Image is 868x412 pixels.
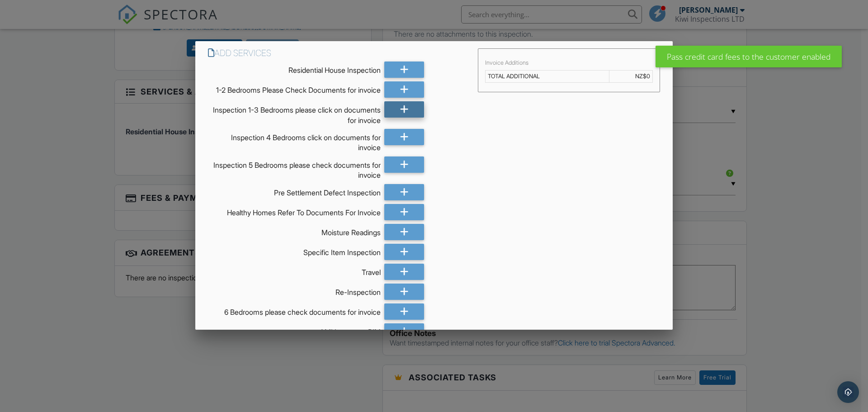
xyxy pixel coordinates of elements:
[208,244,381,257] div: Specific Item Inspection
[208,224,381,237] div: Moisture Readings
[208,184,381,198] div: Pre Settlement Defect Inspection
[656,46,842,67] div: Pass credit card fees to the customer enabled
[208,129,381,153] div: Inspection 4 Bedrooms click on documents for invoice
[837,381,859,403] div: Open Intercom Messenger
[208,101,381,125] div: Inspection 1-3 Bedrooms please click on documents for invoice
[486,71,609,83] td: TOTAL ADDITIONAL
[208,264,381,277] div: Travel
[208,62,381,75] div: Residential House Inspection
[208,156,381,180] div: Inspection 5 Bedrooms please check documents for invoice
[609,71,653,83] td: NZ$0
[208,323,381,337] div: AMI Insurance PIM
[208,81,381,95] div: 1-2 Bedrooms Please Check Documents for invoice
[208,284,381,297] div: Re-Inspection
[208,204,381,218] div: Healthy Homes Refer To Documents For Invoice
[208,303,381,317] div: 6 Bedrooms please check documents for invoice
[485,59,653,66] div: Invoice Additions
[208,48,467,58] h6: Add Services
